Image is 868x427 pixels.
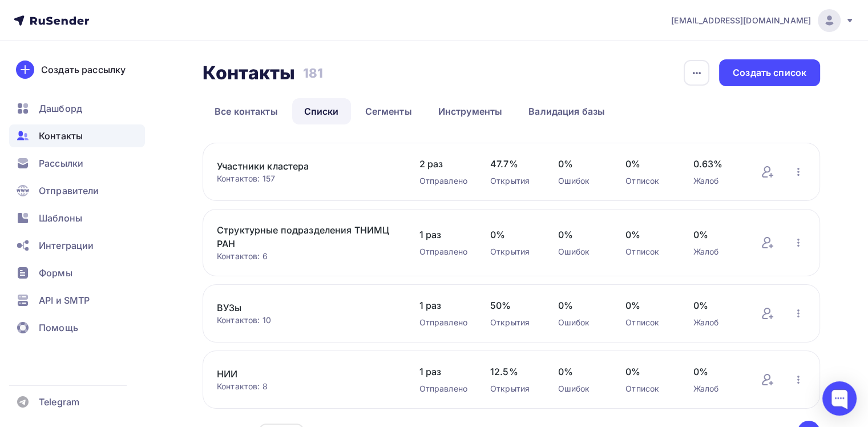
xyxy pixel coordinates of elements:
[41,63,126,76] div: Создать рассылку
[558,365,603,378] span: 0%
[625,228,671,241] span: 0%
[693,365,738,378] span: 0%
[693,175,738,187] div: Жалоб
[39,184,99,198] span: Отправители
[625,175,671,187] div: Отписок
[39,266,72,280] span: Формы
[558,157,603,171] span: 0%
[9,124,145,147] a: Контакты
[303,65,323,81] h3: 181
[39,239,94,252] span: Интеграции
[419,157,467,171] span: 2 раз
[693,246,738,257] div: Жалоб
[490,175,535,187] div: Открытия
[490,228,535,241] span: 0%
[671,9,854,32] a: [EMAIL_ADDRESS][DOMAIN_NAME]
[39,102,82,115] span: Дашборд
[217,367,396,381] a: НИИ
[9,207,145,229] a: Шаблоны
[39,321,78,335] span: Помощь
[558,299,603,312] span: 0%
[426,98,515,124] a: Инструменты
[671,15,811,26] span: [EMAIL_ADDRESS][DOMAIN_NAME]
[558,317,603,328] div: Ошибок
[625,157,671,171] span: 0%
[39,129,83,143] span: Контакты
[625,299,671,312] span: 0%
[217,173,396,184] div: Контактов: 157
[419,299,467,312] span: 1 раз
[203,62,295,84] h2: Контакты
[490,365,535,378] span: 12.5%
[693,228,738,241] span: 0%
[625,365,671,378] span: 0%
[490,317,535,328] div: Открытия
[217,223,396,251] a: Структурные подразделения ТНИМЦ РАН
[9,261,145,284] a: Формы
[419,246,467,257] div: Отправлено
[203,98,290,124] a: Все контакты
[419,317,467,328] div: Отправлено
[217,301,396,315] a: ВУЗы
[693,383,738,394] div: Жалоб
[217,315,396,326] div: Контактов: 10
[693,157,738,171] span: 0.63%
[558,383,603,394] div: Ошибок
[490,246,535,257] div: Открытия
[217,159,396,173] a: Участники кластера
[693,317,738,328] div: Жалоб
[419,175,467,187] div: Отправлено
[558,175,603,187] div: Ошибок
[733,66,806,79] div: Создать список
[9,179,145,202] a: Отправители
[558,246,603,257] div: Ошибок
[9,97,145,120] a: Дашборд
[625,246,671,257] div: Отписок
[39,395,79,409] span: Telegram
[39,293,90,307] span: API и SMTP
[558,228,603,241] span: 0%
[217,381,396,392] div: Контактов: 8
[39,156,83,170] span: Рассылки
[419,383,467,394] div: Отправлено
[625,383,671,394] div: Отписок
[419,228,467,241] span: 1 раз
[693,299,738,312] span: 0%
[490,299,535,312] span: 50%
[217,251,396,262] div: Контактов: 6
[490,157,535,171] span: 47.7%
[490,383,535,394] div: Открытия
[516,98,617,124] a: Валидация базы
[9,152,145,175] a: Рассылки
[625,317,671,328] div: Отписок
[39,211,82,225] span: Шаблоны
[419,365,467,378] span: 1 раз
[353,98,424,124] a: Сегменты
[292,98,351,124] a: Списки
